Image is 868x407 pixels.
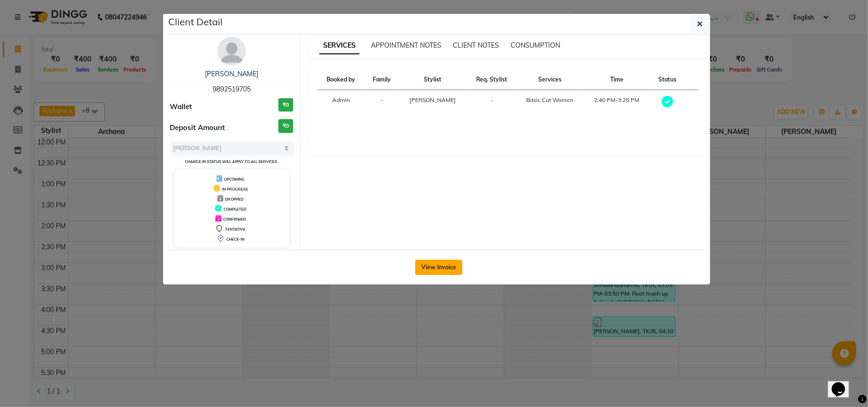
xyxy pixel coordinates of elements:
th: Time [583,70,650,90]
span: CONSUMPTION [511,41,560,50]
span: CONFIRMED [223,217,246,222]
th: Family [364,70,399,90]
td: Admin [317,90,364,114]
h3: ₹0 [278,98,293,112]
h5: Client Detail [169,15,223,29]
th: Status [650,70,685,90]
th: Stylist [399,70,467,90]
span: UPCOMING [224,177,245,182]
small: Change in status will apply to all services. [185,159,278,164]
span: IN PROGRESS [222,187,248,192]
img: avatar [217,37,246,65]
span: COMPLETED [224,207,246,212]
span: SERVICES [319,37,359,54]
button: View Invoice [415,260,462,275]
td: - [467,90,516,114]
td: - [364,90,399,114]
td: 2:40 PM-3:25 PM [583,90,650,114]
div: Basic Cut Women [522,96,578,104]
span: CHECK-IN [226,237,245,242]
h3: ₹0 [278,119,293,133]
span: [PERSON_NAME] [410,96,456,103]
span: DROPPED [225,197,244,202]
span: TENTATIVE [225,227,245,232]
iframe: chat widget [828,369,858,397]
span: 9892519705 [213,85,251,93]
span: CLIENT NOTES [453,41,499,50]
a: [PERSON_NAME] [205,70,258,78]
span: Wallet [170,102,193,112]
span: Deposit Amount [170,122,225,133]
th: Booked by [317,70,364,90]
th: Req. Stylist [467,70,516,90]
span: APPOINTMENT NOTES [371,41,441,50]
th: Services [516,70,583,90]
